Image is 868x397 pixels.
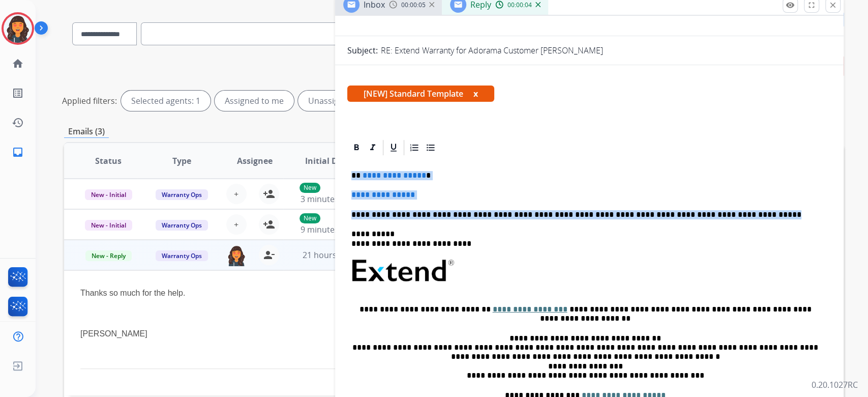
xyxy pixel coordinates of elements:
[507,1,532,9] span: 00:00:04
[121,91,211,111] div: Selected agents: 1
[234,218,238,231] span: +
[401,1,426,9] span: 00:00:05
[407,140,422,155] div: Ordered List
[80,287,681,299] p: Thanks so much for the help.
[300,183,320,193] p: New
[349,140,364,155] div: Bold
[807,1,816,10] mat-icon: fullscreen
[80,328,681,340] p: [PERSON_NAME]
[85,250,132,261] span: New - Reply
[62,95,117,107] p: Applied filters:
[298,91,364,111] div: Unassigned
[786,1,795,10] mat-icon: remove_red_eye
[12,117,24,129] mat-icon: history
[423,140,438,155] div: Bullet List
[386,140,401,155] div: Underline
[12,87,24,99] mat-icon: list_alt
[156,250,208,261] span: Warranty Ops
[85,189,132,200] span: New - Initial
[156,189,208,200] span: Warranty Ops
[226,245,247,266] img: agent-avatar
[85,220,132,231] span: New - Initial
[226,214,247,235] button: +
[172,155,191,167] span: Type
[301,224,355,235] span: 9 minutes ago
[300,213,320,223] p: New
[301,193,355,205] span: 3 minutes ago
[234,188,238,200] span: +
[381,44,603,56] p: RE: Extend Warranty for Adorama Customer [PERSON_NAME]
[12,146,24,158] mat-icon: inbox
[215,91,294,111] div: Assigned to me
[237,155,273,167] span: Assignee
[263,218,275,231] mat-icon: person_add
[64,125,109,138] p: Emails (3)
[263,249,275,261] mat-icon: person_remove
[4,14,32,43] img: avatar
[12,58,24,70] mat-icon: home
[473,88,478,100] button: x
[828,1,837,10] mat-icon: close
[226,184,247,204] button: +
[95,155,122,167] span: Status
[263,188,275,200] mat-icon: person_add
[365,140,380,155] div: Italic
[305,155,350,167] span: Initial Date
[303,249,353,261] span: 21 hours ago
[156,220,208,231] span: Warranty Ops
[347,86,494,102] span: [NEW] Standard Template
[347,44,378,56] p: Subject:
[812,379,858,391] p: 0.20.1027RC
